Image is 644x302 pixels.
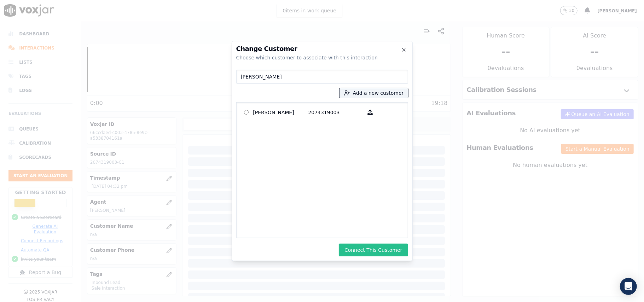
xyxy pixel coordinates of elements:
[364,107,377,118] button: [PERSON_NAME] 2074319003
[308,107,364,118] p: 2074319003
[340,88,408,98] button: Add a new customer
[339,244,408,256] button: Connect This Customer
[620,278,637,295] div: Open Intercom Messenger
[244,110,249,115] input: [PERSON_NAME] 2074319003
[253,107,308,118] p: [PERSON_NAME]
[236,46,408,52] h2: Change Customer
[236,54,408,61] div: Choose which customer to associate with this interaction
[236,70,408,84] input: Search Customers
